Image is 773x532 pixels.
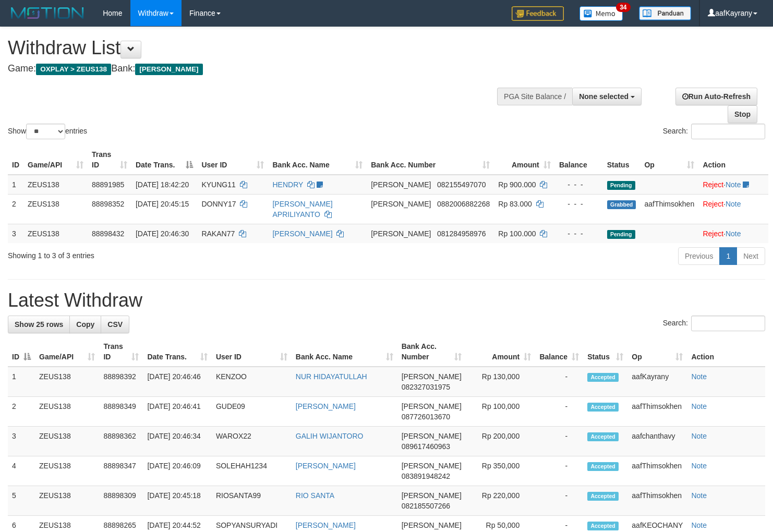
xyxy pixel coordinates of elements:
img: Feedback.jpg [512,6,564,21]
td: 2 [8,397,35,427]
span: Show 25 rows [15,320,63,329]
span: [PERSON_NAME] [371,200,431,208]
td: [DATE] 20:45:18 [143,486,211,516]
td: [DATE] 20:46:34 [143,427,211,456]
td: 88898309 [99,486,143,516]
span: [PERSON_NAME] [135,64,202,75]
a: Reject [703,200,723,208]
th: Bank Acc. Name: activate to sort column ascending [292,337,397,367]
a: Note [691,372,707,381]
td: 3 [8,224,23,243]
th: Game/API: activate to sort column ascending [35,337,99,367]
td: ZEUS138 [23,224,88,243]
th: Status [603,145,641,175]
a: [PERSON_NAME] [296,402,356,410]
span: Copy 087726013670 to clipboard [402,413,450,421]
a: Note [726,200,741,208]
span: Accepted [587,522,619,530]
td: aafThimsokhen [640,194,698,224]
a: Note [691,491,707,500]
div: - - - [559,179,599,190]
a: Note [691,521,707,529]
span: KYUNG11 [201,180,235,189]
th: Action [698,145,768,175]
span: Pending [607,181,635,190]
span: [PERSON_NAME] [402,462,462,470]
td: 2 [8,194,23,224]
td: ZEUS138 [23,194,88,224]
td: 5 [8,486,35,516]
td: ZEUS138 [35,367,99,397]
td: - [535,397,583,427]
th: Op: activate to sort column ascending [627,337,687,367]
td: aafKayrany [627,367,687,397]
span: Rp 100.000 [498,229,536,238]
th: Balance: activate to sort column ascending [535,337,583,367]
span: Copy [76,320,94,329]
th: ID [8,145,23,175]
td: - [535,486,583,516]
th: Trans ID: activate to sort column ascending [88,145,131,175]
span: [PERSON_NAME] [402,521,462,529]
th: Op: activate to sort column ascending [640,145,698,175]
th: Date Trans.: activate to sort column descending [131,145,198,175]
td: aafchanthavy [627,427,687,456]
td: Rp 350,000 [466,456,535,486]
a: [PERSON_NAME] [272,229,332,238]
div: - - - [559,199,599,209]
a: Note [691,462,707,470]
th: Bank Acc. Number: activate to sort column ascending [367,145,494,175]
img: Button%20Memo.svg [579,6,623,21]
a: Stop [728,105,757,123]
span: Copy 082185507266 to clipboard [402,502,450,510]
th: Action [687,337,765,367]
input: Search: [691,316,765,331]
div: - - - [559,228,599,239]
span: 34 [616,3,630,12]
img: MOTION_logo.png [8,5,87,21]
td: Rp 220,000 [466,486,535,516]
span: [PERSON_NAME] [371,229,431,238]
td: · [698,224,768,243]
th: Status: activate to sort column ascending [583,337,627,367]
h1: Latest Withdraw [8,290,765,311]
td: [DATE] 20:46:41 [143,397,211,427]
a: [PERSON_NAME] [296,462,356,470]
td: 3 [8,427,35,456]
span: Grabbed [607,200,636,209]
td: ZEUS138 [35,397,99,427]
a: Note [691,432,707,440]
td: 88898392 [99,367,143,397]
td: - [535,427,583,456]
span: Accepted [587,373,619,382]
span: [PERSON_NAME] [402,432,462,440]
a: RIO SANTA [296,491,334,500]
span: [DATE] 18:42:20 [136,180,189,189]
td: ZEUS138 [35,486,99,516]
td: [DATE] 20:46:09 [143,456,211,486]
a: 1 [719,247,737,265]
td: aafThimsokhen [627,397,687,427]
label: Search: [663,124,765,139]
a: Show 25 rows [8,316,70,333]
span: [PERSON_NAME] [371,180,431,189]
a: Reject [703,180,723,189]
th: Date Trans.: activate to sort column ascending [143,337,211,367]
td: 1 [8,367,35,397]
td: [DATE] 20:46:46 [143,367,211,397]
td: 88898347 [99,456,143,486]
td: 88898362 [99,427,143,456]
a: Next [736,247,765,265]
span: Accepted [587,462,619,471]
td: 88898349 [99,397,143,427]
td: - [535,456,583,486]
span: Pending [607,230,635,239]
span: Copy 083891948242 to clipboard [402,472,450,480]
span: Copy 089617460963 to clipboard [402,442,450,451]
label: Search: [663,316,765,331]
span: [DATE] 20:46:30 [136,229,189,238]
span: Accepted [587,432,619,441]
th: Amount: activate to sort column ascending [466,337,535,367]
td: Rp 130,000 [466,367,535,397]
span: [DATE] 20:45:15 [136,200,189,208]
